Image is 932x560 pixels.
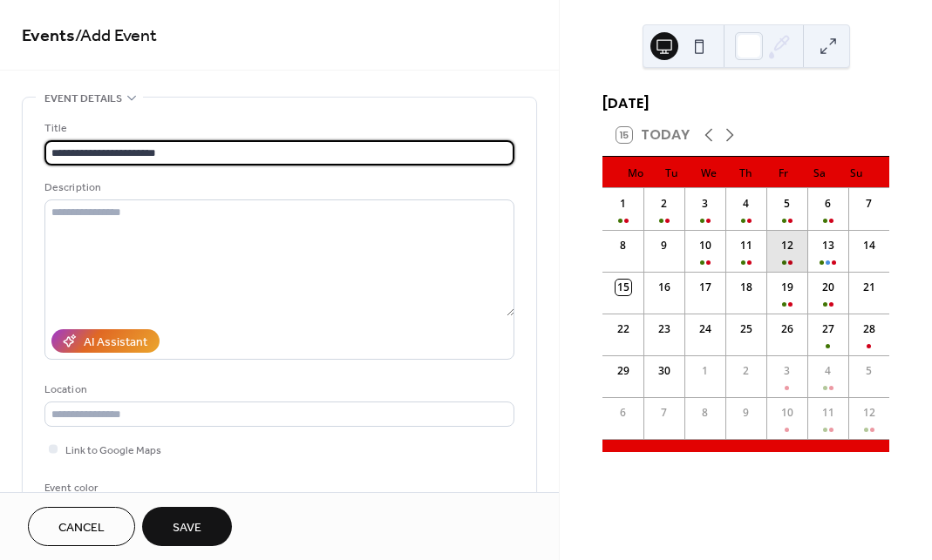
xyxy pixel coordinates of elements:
[861,363,877,379] div: 5
[616,238,631,253] div: 8
[738,238,754,253] div: 11
[44,479,175,497] div: Event color
[28,507,135,546] button: Cancel
[861,280,877,295] div: 21
[697,363,713,379] div: 1
[779,405,795,421] div: 10
[656,363,672,379] div: 30
[820,238,836,253] div: 13
[173,519,201,537] span: Save
[44,381,511,399] div: Location
[861,321,877,337] div: 28
[738,405,754,421] div: 9
[738,321,754,337] div: 25
[779,280,795,295] div: 19
[654,157,690,188] div: Tu
[656,405,672,421] div: 7
[142,507,232,546] button: Save
[738,363,754,379] div: 2
[697,280,713,295] div: 17
[656,321,672,337] div: 23
[656,238,672,253] div: 9
[779,321,795,337] div: 26
[616,405,631,421] div: 6
[616,363,631,379] div: 29
[738,196,754,212] div: 4
[44,179,511,197] div: Description
[839,157,875,188] div: Su
[44,119,511,138] div: Title
[22,19,75,53] a: Events
[602,93,889,114] div: [DATE]
[656,280,672,295] div: 16
[656,196,672,212] div: 2
[779,363,795,379] div: 3
[779,196,795,212] div: 5
[616,157,653,188] div: Mo
[616,280,631,295] div: 15
[765,157,801,188] div: Fr
[84,334,147,352] div: AI Assistant
[861,196,877,212] div: 7
[690,157,727,188] div: We
[65,442,161,460] span: Link to Google Maps
[697,405,713,421] div: 8
[697,196,713,212] div: 3
[738,280,754,295] div: 18
[616,196,631,212] div: 1
[51,329,160,353] button: AI Assistant
[861,405,877,421] div: 12
[820,196,836,212] div: 6
[616,321,631,337] div: 22
[697,238,713,253] div: 10
[820,405,836,421] div: 11
[820,280,836,295] div: 20
[728,157,765,188] div: Th
[820,363,836,379] div: 4
[58,519,105,537] span: Cancel
[697,321,713,337] div: 24
[861,238,877,253] div: 14
[75,19,157,53] span: / Add Event
[820,321,836,337] div: 27
[44,90,122,108] span: Event details
[801,157,838,188] div: Sa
